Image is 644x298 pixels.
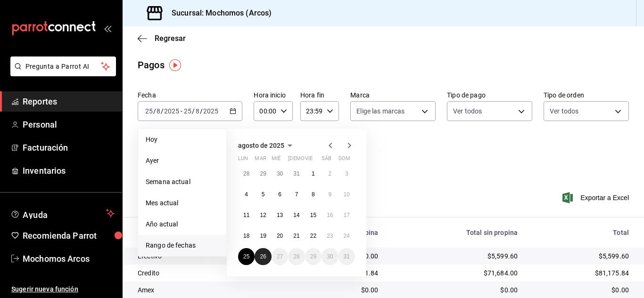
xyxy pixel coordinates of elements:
button: 21 de agosto de 2025 [288,227,305,244]
div: $81,175.84 [533,268,629,278]
span: / [192,107,195,115]
span: / [161,107,164,115]
div: Credito [138,268,275,278]
button: 28 de agosto de 2025 [288,248,305,265]
button: 3 de agosto de 2025 [339,165,355,182]
abbr: martes [255,155,266,165]
abbr: 11 de agosto de 2025 [243,212,249,218]
label: Fecha [138,92,242,98]
button: 14 de agosto de 2025 [288,207,305,224]
div: $0.00 [393,285,518,295]
abbr: domingo [339,155,350,165]
abbr: 18 de agosto de 2025 [243,233,249,239]
span: Rango de fechas [146,241,219,250]
button: 19 de agosto de 2025 [255,227,271,244]
button: 7 de agosto de 2025 [288,186,305,203]
span: Sugerir nueva función [11,284,115,294]
input: -- [156,107,161,115]
span: / [200,107,203,115]
span: Elige las marcas [356,106,405,116]
abbr: 24 de agosto de 2025 [344,233,350,239]
button: 9 de agosto de 2025 [322,186,338,203]
button: agosto de 2025 [238,140,296,151]
input: -- [195,107,200,115]
abbr: 30 de agosto de 2025 [327,253,333,260]
abbr: 13 de agosto de 2025 [277,212,283,218]
abbr: 31 de agosto de 2025 [344,253,350,260]
input: ---- [203,107,219,115]
div: $5,599.60 [393,251,518,261]
abbr: 29 de julio de 2025 [260,170,266,177]
abbr: lunes [238,155,248,165]
span: Ver todos [550,106,578,116]
div: Amex [138,285,275,295]
button: 31 de agosto de 2025 [339,248,355,265]
span: Ayuda [23,208,102,219]
button: 28 de julio de 2025 [238,165,255,182]
abbr: viernes [305,155,313,165]
input: ---- [164,107,180,115]
abbr: 9 de agosto de 2025 [328,191,331,198]
abbr: 6 de agosto de 2025 [278,191,281,198]
span: Facturación [23,141,115,154]
abbr: 7 de agosto de 2025 [295,191,298,198]
abbr: 14 de agosto de 2025 [293,212,299,218]
button: open_drawer_menu [104,24,111,32]
span: Inventarios [23,164,115,177]
button: Exportar a Excel [564,192,629,203]
abbr: 2 de agosto de 2025 [328,170,331,177]
span: Año actual [146,219,219,229]
div: $5,599.60 [533,251,629,261]
div: $0.00 [290,285,378,295]
span: / [153,107,156,115]
abbr: 21 de agosto de 2025 [293,233,299,239]
div: Total [533,229,629,236]
span: Semana actual [146,177,219,187]
button: 15 de agosto de 2025 [305,207,322,224]
abbr: jueves [288,155,344,165]
button: 26 de agosto de 2025 [255,248,271,265]
button: Regresar [138,34,186,43]
abbr: 3 de agosto de 2025 [345,170,348,177]
button: 29 de julio de 2025 [255,165,271,182]
span: Regresar [155,34,186,43]
span: - [181,107,182,115]
button: 27 de agosto de 2025 [272,248,288,265]
h3: Sucursal: Mochomos (Arcos) [164,8,272,19]
button: 5 de agosto de 2025 [255,186,271,203]
abbr: 20 de agosto de 2025 [277,233,283,239]
abbr: 26 de agosto de 2025 [260,253,266,260]
div: Total sin propina [393,229,518,236]
button: 11 de agosto de 2025 [238,207,255,224]
button: 13 de agosto de 2025 [272,207,288,224]
button: 17 de agosto de 2025 [339,207,355,224]
button: 30 de julio de 2025 [272,165,288,182]
span: agosto de 2025 [238,142,284,149]
div: $0.00 [533,285,629,295]
button: Tooltip marker [169,59,181,71]
a: Pregunta a Parrot AI [7,68,116,78]
button: 29 de agosto de 2025 [305,248,322,265]
button: 10 de agosto de 2025 [339,186,355,203]
abbr: 4 de agosto de 2025 [245,191,248,198]
abbr: miércoles [272,155,281,165]
abbr: 30 de julio de 2025 [277,170,283,177]
abbr: sábado [322,155,331,165]
label: Tipo de pago [447,92,532,98]
button: Pregunta a Parrot AI [10,56,116,76]
span: Recomienda Parrot [23,229,115,242]
abbr: 8 de agosto de 2025 [312,191,315,198]
abbr: 27 de agosto de 2025 [277,253,283,260]
abbr: 5 de agosto de 2025 [262,191,265,198]
span: Pregunta a Parrot AI [25,62,101,72]
abbr: 28 de julio de 2025 [243,170,249,177]
button: 23 de agosto de 2025 [322,227,338,244]
abbr: 12 de agosto de 2025 [260,212,266,218]
div: Pagos [138,58,165,72]
span: Reportes [23,95,115,108]
button: 18 de agosto de 2025 [238,227,255,244]
button: 8 de agosto de 2025 [305,186,322,203]
button: 22 de agosto de 2025 [305,227,322,244]
label: Tipo de orden [544,92,629,98]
